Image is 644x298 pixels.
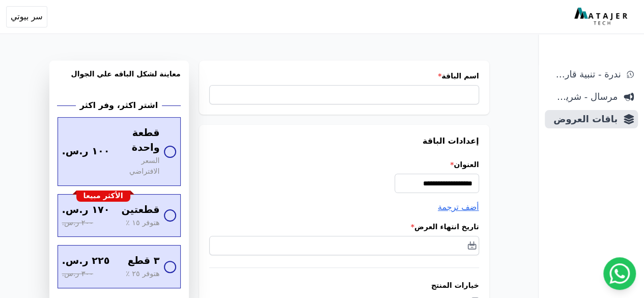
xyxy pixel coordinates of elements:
[58,69,181,91] h3: معاينة لشكل الباقه علي الجوال
[62,203,110,218] span: ١٧٠ ر.س.
[209,159,479,170] label: العنوان
[121,203,159,218] span: قطعتين
[62,144,110,159] span: ١٠٠ ر.س.
[11,11,43,23] span: سر بيوتي
[209,222,479,232] label: تاريخ انتهاء العرض
[549,67,621,82] span: ندرة - تنبية قارب علي النفاذ
[6,6,47,28] button: سر بيوتي
[549,112,618,126] span: باقات العروض
[438,201,479,213] button: أضف ترجمة
[209,135,479,147] h3: إعدادات الباقة
[126,218,160,229] span: هتوفر ١٥ ٪
[76,191,130,202] div: الأكثر مبيعا
[80,99,158,112] h2: اشتر اكثر، وفر اكثر
[62,218,93,229] span: ٢٠٠ ر.س.
[118,126,159,155] span: قطعة واحدة
[574,8,630,26] img: MatajerTech Logo
[209,280,479,290] h3: خيارات المنتج
[62,254,110,268] span: ٢٢٥ ر.س.
[118,155,159,177] span: السعر الافتراضي
[209,71,479,81] label: اسم الباقة
[126,268,160,280] span: هتوفر ٢٥ ٪
[128,254,160,268] span: ٣ قطع
[549,90,618,104] span: مرسال - شريط دعاية
[438,202,479,212] span: أضف ترجمة
[62,268,93,280] span: ٣٠٠ ر.س.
